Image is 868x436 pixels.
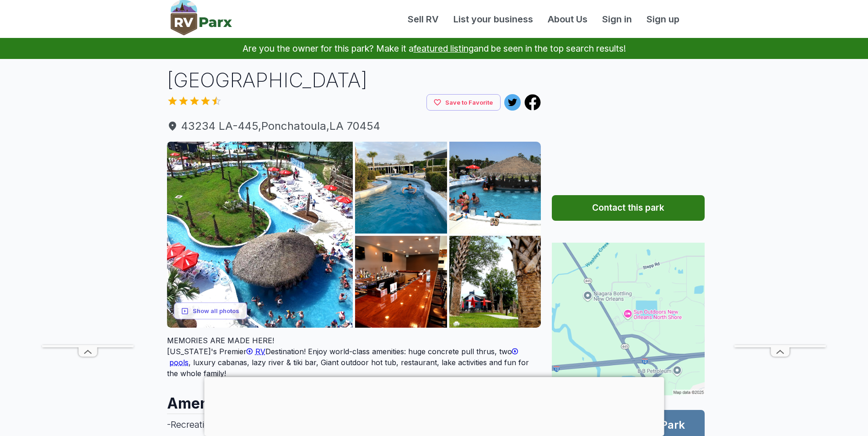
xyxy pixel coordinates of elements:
span: pools [169,358,189,367]
button: Save to Favorite [426,94,501,111]
p: Are you the owner for this park? Make it a and be seen in the top search results! [11,38,857,59]
button: Show all photos [174,303,247,319]
a: Sell RV [400,12,446,26]
div: [US_STATE]'s Premier Destination! Enjoy world-class amenities: huge concrete pull thrus, two , lu... [167,335,541,379]
a: Sign in [595,12,639,26]
span: RV [255,347,265,356]
h2: Amenities [167,386,541,414]
img: AAcXr8ri62-MkbgFMa4GVqCYj8IopBg31RhmLLK467snq9BgPNfwjkgIWYO-xAyjjMLFLQEnSNXEsigmZ8k-1pL-24QgxJv2O... [355,236,447,328]
img: AAcXr8r74EFB_gotB1HQKOhHs1gUpMzSOdLYySHMrbCz55h_iGyEwbVW6rzIOLSJu-w7OINnnOYruzWhtGvbOmDyrOv_x0RoA... [449,142,541,234]
a: 43234 LA-445,Ponchatoula,LA 70454 [167,118,541,134]
h1: [GEOGRAPHIC_DATA] [167,66,541,94]
img: Map for Reunion Lake RV Resort [552,243,705,395]
button: Contact this park [552,195,705,221]
img: AAcXr8qv9jgj6yR7UbxjTwGxmekVbp4iWTEQskW7ybKl_TxmeFcQal6TM44auVjci0rUl7YkYGq7VhpluPkFqON-sLAgrHoLF... [167,142,353,328]
img: AAcXr8qAtPnyg1UdwBgfCstaHqEbKDqcXkgxmaCY8hMOisgUlcdGbydNFx7dGMquYV-KYpDSd7VsVwljWq12UPeji_rsNCQio... [355,142,447,234]
a: Sign up [639,12,687,26]
span: MEMORIES ARE MADE HERE! [167,336,274,345]
a: List your business [446,12,540,26]
iframe: Advertisement [204,377,664,434]
iframe: Advertisement [42,71,134,345]
a: RV [247,347,265,356]
a: About Us [540,12,595,26]
a: pools [167,347,518,367]
img: AAcXr8riJIIGOLno07iMJsb5JFTrl4ZJTwkz1tlYOqkqBZtv1Sv44FOtezSe_MrotrYNQLY4WClO0Ng0n9owKizImeNKXAnXo... [449,236,541,328]
iframe: Advertisement [552,66,705,181]
span: 43234 LA-445 , Ponchatoula , LA 70454 [167,118,541,134]
iframe: Advertisement [734,71,826,345]
h3: - Recreational Facilities [167,414,541,435]
a: featured listing [414,43,474,54]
